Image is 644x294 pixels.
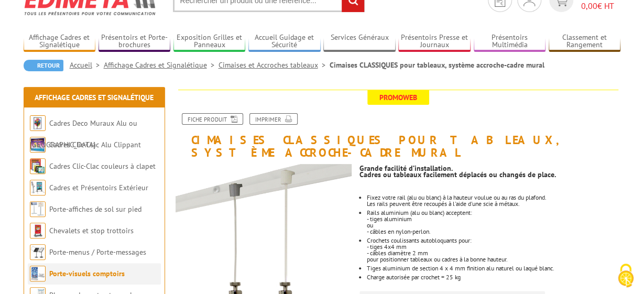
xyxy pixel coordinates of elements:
[104,60,219,70] a: Affichage Cadres et Signalétique
[367,256,620,263] p: pour positionner tableaux ou cadres à la bonne hauteur.
[70,60,104,70] a: Accueil
[49,161,156,171] a: Cadres Clic-Clac couleurs à clapet
[367,228,620,235] p: - câbles en nylon-perlon.
[367,201,620,207] p: Les rails peuvent être recoupés à l'aide d'une scie à métaux.
[30,158,46,174] img: Cadres Clic-Clac couleurs à clapet
[30,244,46,260] img: Porte-menus / Porte-messages
[367,222,620,228] p: ou
[49,183,148,192] a: Cadres et Présentoirs Extérieur
[398,33,471,50] a: Présentoirs Presse et Journaux
[173,33,246,50] a: Exposition Grilles et Panneaux
[49,204,141,214] a: Porte-affiches de sol sur pied
[30,266,46,281] img: Porte-visuels comptoirs
[49,140,141,149] a: Cadres Clic-Clac Alu Clippant
[549,33,621,50] a: Classement et Rangement
[367,274,620,280] li: Charge autorisée par crochet = 25 kg
[367,90,429,105] span: Promoweb
[474,33,546,50] a: Présentoirs Multimédia
[30,201,46,217] img: Porte-affiches de sol sur pied
[367,210,620,216] p: Rails aluminium (alu ou blanc) acceptent:
[49,226,134,235] a: Chevalets et stop trottoirs
[359,165,620,171] p: Grande facilité d’installation.
[24,60,63,71] a: Retour
[367,244,620,250] p: - tiges 4x4 mm
[49,269,125,278] a: Porte-visuels comptoirs
[330,60,544,70] li: Cimaises CLASSIQUES pour tableaux, système accroche-cadre mural
[367,250,620,256] p: - câbles diamètre 2 mm
[613,263,639,289] img: Cookies (fenêtre modale)
[219,60,330,70] a: Cimaises et Accroches tableaux
[49,247,146,257] a: Porte-menus / Porte-messages
[99,33,171,50] a: Présentoirs et Porte-brochures
[367,265,620,271] li: Tiges aluminium de section 4 x 4 mm finition alu naturel ou laqué blanc.
[30,115,46,131] img: Cadres Deco Muraux Alu ou Bois
[35,93,154,102] a: Affichage Cadres et Signalétique
[367,194,620,201] p: Fixez votre rail (alu ou blanc) à la hauteur voulue ou au ras du plafond.
[359,171,620,178] p: Cadres ou tableaux facilement déplacés ou changés de place.
[30,180,46,195] img: Cadres et Présentoirs Extérieur
[30,223,46,238] img: Chevalets et stop trottoirs
[249,113,298,125] a: Imprimer
[182,113,243,125] a: Fiche produit
[581,1,597,11] span: 0,00
[367,237,620,244] p: Crochets coulissants autobloquants pour:
[248,33,321,50] a: Accueil Guidage et Sécurité
[24,33,96,50] a: Affichage Cadres et Signalétique
[607,258,644,294] button: Cookies (fenêtre modale)
[323,33,396,50] a: Services Généraux
[367,216,620,222] p: - tiges aluminium
[30,118,137,149] a: Cadres Deco Muraux Alu ou [GEOGRAPHIC_DATA]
